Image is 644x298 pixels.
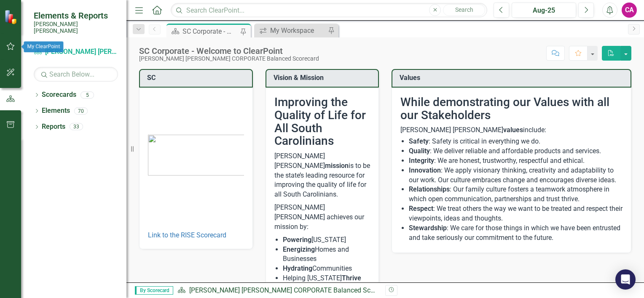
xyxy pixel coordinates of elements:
[177,286,379,295] div: »
[70,123,83,130] div: 33
[409,185,450,193] strong: Relationships
[147,74,248,82] h3: SC
[409,137,429,145] strong: Safety
[400,125,623,135] p: [PERSON_NAME] [PERSON_NAME] include:
[4,10,19,24] img: ClearPoint Strategy
[409,224,447,232] strong: Stewardship
[409,157,434,165] strong: Integrity
[409,147,430,155] strong: Quality
[42,122,65,132] a: Reports
[274,96,370,148] h2: Improving the Quality of Life for All South Carolinians
[34,11,118,21] span: Elements & Reports
[189,286,393,294] a: [PERSON_NAME] [PERSON_NAME] CORPORATE Balanced Scorecard
[24,41,64,52] div: My ClearPoint
[515,5,573,16] div: Aug-25
[274,152,370,201] p: [PERSON_NAME] [PERSON_NAME] is to be the state’s leading resource for improving the quality of li...
[503,126,523,134] strong: values
[283,236,311,244] strong: Powering
[80,91,94,98] div: 5
[409,137,623,146] li: : Safety is critical in everything we do.
[270,25,326,36] div: My Workspace
[443,4,485,16] button: Search
[139,56,319,62] div: [PERSON_NAME] [PERSON_NAME] CORPORATE Balanced Scorecard
[139,46,319,56] div: SC Corporate - Welcome to ClearPoint
[274,74,374,82] h3: Vision & Mission
[283,264,312,272] strong: Hydrating
[283,245,370,264] li: Homes and Businesses
[42,106,70,116] a: Elements
[135,286,173,295] span: By Scorecard
[615,269,636,290] div: Open Intercom Messenger
[409,223,623,243] li: : We care for those things in which we have been entrusted and take seriously our commitment to t...
[622,3,637,18] button: CA
[455,6,473,13] span: Search
[283,264,370,274] li: Communities
[256,25,326,36] a: My Workspace
[409,205,433,213] strong: Respect
[409,166,623,185] li: : We apply visionary thinking, creativity and adaptability to our work. Our culture embraces chan...
[34,47,118,57] a: [PERSON_NAME] [PERSON_NAME] CORPORATE Balanced Scorecard
[283,274,370,283] li: Helping [US_STATE]
[34,67,118,82] input: Search Below...
[42,90,76,100] a: Scorecards
[283,245,315,253] strong: Energizing
[74,107,88,114] div: 70
[34,21,118,35] small: [PERSON_NAME] [PERSON_NAME]
[342,274,361,282] strong: Thrive
[409,166,441,174] strong: Innovation
[325,162,349,170] strong: mission
[274,201,370,234] p: [PERSON_NAME] [PERSON_NAME] achieves our mission by:
[409,156,623,166] li: : We are honest, trustworthy, respectful and ethical.
[409,146,623,156] li: : We deliver reliable and affordable products and services.
[148,231,226,239] a: Link to the RISE Scorecard
[182,26,238,37] div: SC Corporate - Welcome to ClearPoint
[409,204,623,223] li: : We treat others the way we want to be treated and respect their viewpoints, ideas and thoughts.
[512,3,576,18] button: Aug-25
[400,96,623,122] h2: While demonstrating our Values with all our Stakeholders
[283,235,370,245] li: [US_STATE]
[400,74,626,82] h3: Values
[409,185,623,204] li: : Our family culture fosters a teamwork atmosphere in which open communication, partnerships and ...
[171,3,487,18] input: Search ClearPoint...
